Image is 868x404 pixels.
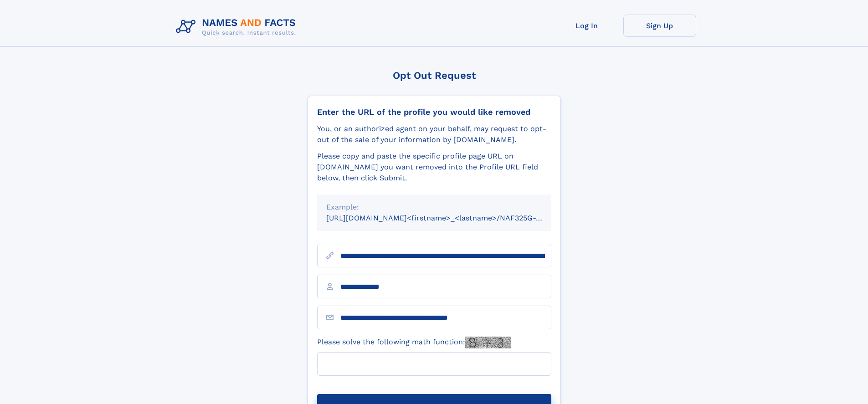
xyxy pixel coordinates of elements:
[623,15,696,37] a: Sign Up
[317,107,551,117] div: Enter the URL of the profile you would like removed
[550,15,623,37] a: Log In
[308,70,561,81] div: Opt Out Request
[317,151,551,184] div: Please copy and paste the specific profile page URL on [DOMAIN_NAME] you want removed into the Pr...
[172,15,303,39] img: Logo Names and Facts
[326,202,542,213] div: Example:
[317,337,511,348] label: Please solve the following math function:
[326,214,569,222] small: [URL][DOMAIN_NAME]<firstname>_<lastname>/NAF325G-xxxxxxxx
[317,123,551,145] div: You, or an authorized agent on your behalf, may request to opt-out of the sale of your informatio...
